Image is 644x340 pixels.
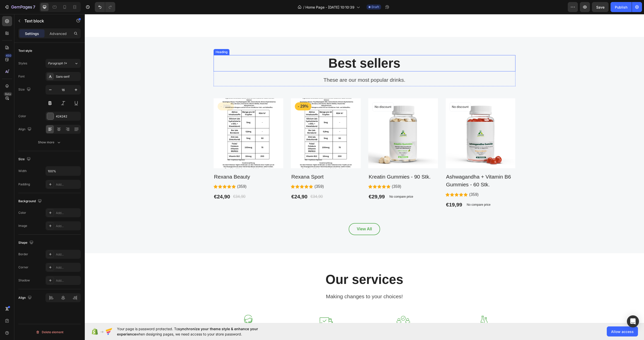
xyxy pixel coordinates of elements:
div: 450 [5,54,12,58]
div: Corner [18,265,28,270]
div: Border [18,252,28,257]
div: Size [18,156,32,163]
pre: - 29% [133,88,149,96]
div: Add... [56,182,79,187]
p: (359) [152,169,162,176]
span: Home Page - [DATE] 10:10:39 [305,5,354,10]
div: Width [18,169,27,173]
div: Delete element [36,329,63,335]
h2: Ashwagandha + Vitamin B6 Gummies - 60 Stk. [361,158,431,175]
div: Color [18,210,26,215]
div: Undo/Redo [95,2,115,12]
button: Publish [611,2,632,12]
h2: Rexana Sport [206,158,276,167]
div: €34,90 [225,179,238,186]
div: Font [18,74,25,79]
p: No compare price [382,189,406,192]
div: 424242 [56,114,79,119]
span: Paragraph 1* [48,61,67,66]
p: These are our most popular drinks. [129,62,430,70]
div: €24,90 [206,178,223,187]
img: Alt Image [156,301,171,315]
button: Delete element [18,328,81,336]
img: Image at position 3 [361,84,431,154]
span: / [303,5,304,10]
div: Image [18,224,27,228]
div: Add... [56,224,79,228]
h2: Rexana Beauty [129,158,199,167]
span: Save [596,5,605,9]
div: Size [18,86,32,93]
p: (359) [384,178,394,184]
div: Open Intercom Messenger [627,315,639,327]
button: Allow access [607,326,638,336]
img: Alt Image [389,301,403,315]
p: (359) [307,169,316,176]
button: Show more [18,138,81,147]
p: No compare price [305,181,329,184]
span: synchronize your theme style & enhance your experience [117,327,258,336]
div: Styles [18,61,27,66]
pre: - 29% [210,88,227,96]
div: Beta [4,92,12,96]
p: Making changes to your choices! [129,278,430,286]
h2: Kreatin Gummies - 90 Stk. [284,158,353,167]
div: Color [18,114,26,118]
p: No discount [367,91,384,95]
span: Draft [372,5,379,9]
iframe: Design area [85,14,644,323]
div: Add... [56,211,79,215]
div: Align [18,126,32,133]
img: Alt Image [311,301,326,315]
p: Our services [129,258,430,273]
div: €19,99 [361,186,378,195]
button: 7 [2,2,37,12]
p: No discount [290,91,307,95]
span: Allow access [611,329,634,334]
div: €24,90 [129,178,146,187]
div: View All [272,212,287,218]
div: Padding [18,182,30,187]
p: Settings [25,31,39,36]
p: (359) [230,169,239,176]
div: Align [18,294,33,301]
div: €34,90 [148,179,161,186]
div: Add... [56,278,79,283]
img: Alt Image [234,301,248,315]
button: Paragraph 1* [46,59,81,68]
img: Image at position 3 [284,84,353,154]
div: Add... [56,265,79,270]
div: Shadow [18,278,30,283]
span: Your page is password protected. To when designing pages, we need access to your store password. [117,326,278,337]
a: View All [264,209,295,221]
input: Auto [46,166,80,176]
div: Background [18,198,43,205]
p: Best sellers [129,41,430,57]
div: Heading [130,36,144,40]
div: Shape [18,239,34,246]
div: Publish [615,5,627,10]
div: €29,99 [284,178,301,187]
p: Advanced [50,31,67,36]
div: Add... [56,252,79,257]
button: Save [592,2,609,12]
div: Text style [18,49,32,53]
p: Text block [24,18,67,24]
div: Sans-serif [56,74,79,79]
div: Show more [38,140,61,145]
p: 7 [33,4,35,10]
